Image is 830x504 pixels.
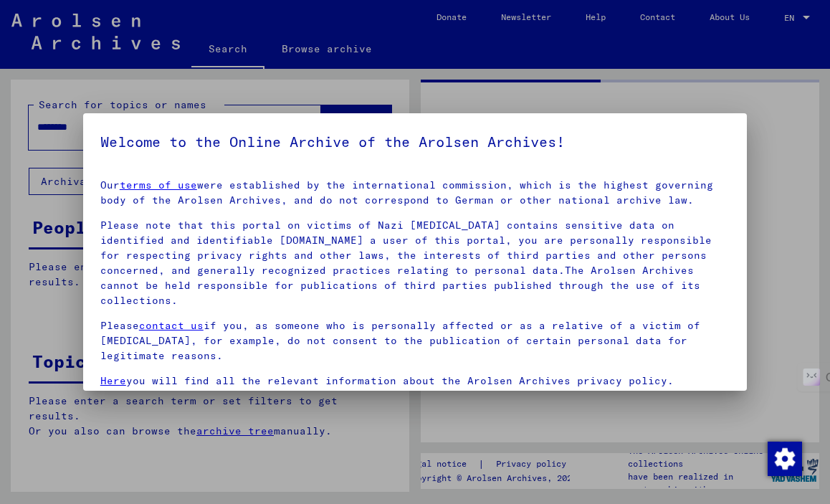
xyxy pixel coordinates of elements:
[100,318,730,363] p: Please if you, as someone who is personally affected or as a relative of a victim of [MEDICAL_DAT...
[139,319,204,332] a: contact us
[100,130,730,153] h5: Welcome to the Online Archive of the Arolsen Archives!
[767,441,801,475] div: Change consent
[120,179,197,191] a: terms of use
[100,374,126,387] a: Here
[768,442,802,476] img: Change consent
[100,374,730,389] p: you will find all the relevant information about the Arolsen Archives privacy policy.
[100,178,730,208] p: Our were established by the international commission, which is the highest governing body of the ...
[100,218,730,308] p: Please note that this portal on victims of Nazi [MEDICAL_DATA] contains sensitive data on identif...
